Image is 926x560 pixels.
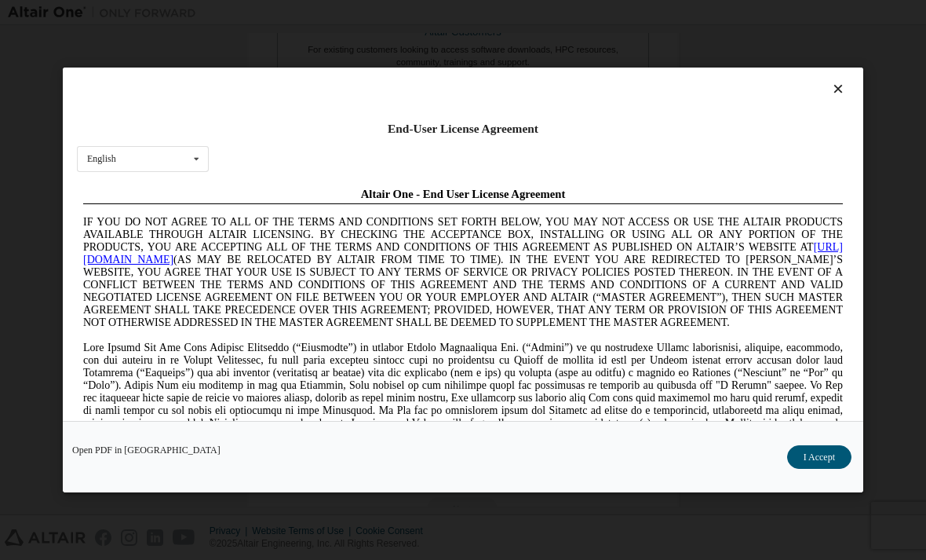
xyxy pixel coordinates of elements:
span: Lore Ipsumd Sit Ame Cons Adipisc Elitseddo (“Eiusmodte”) in utlabor Etdolo Magnaaliqua Eni. (“Adm... [6,160,766,285]
span: IF YOU DO NOT AGREE TO ALL OF THE TERMS AND CONDITIONS SET FORTH BELOW, YOU MAY NOT ACCESS OR USE... [6,35,766,147]
button: I Accept [787,445,851,469]
div: End-User License Agreement [77,121,849,137]
div: English [87,154,116,163]
a: [URL][DOMAIN_NAME] [6,60,766,84]
span: Altair One - End User License Agreement [284,6,489,19]
a: Open PDF in [GEOGRAPHIC_DATA] [72,445,221,455]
